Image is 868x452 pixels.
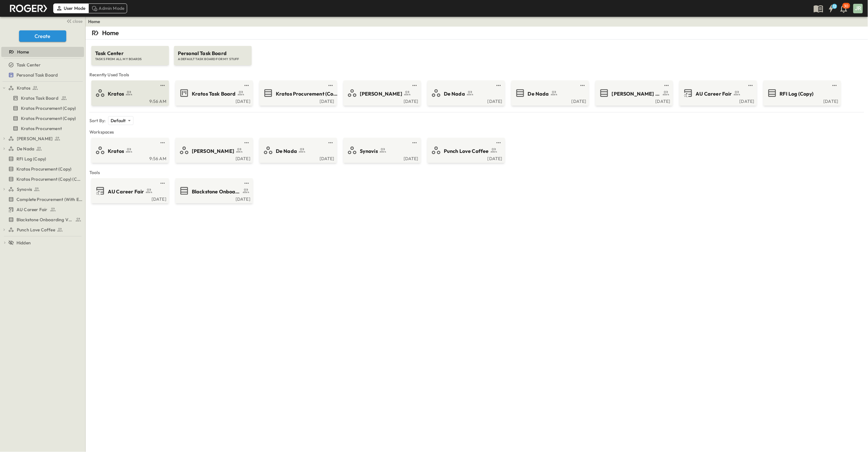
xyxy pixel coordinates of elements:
div: [PERSON_NAME]test [1,134,84,144]
span: Task Center [95,50,165,57]
a: AU Career Fair [681,88,755,98]
a: Task Center [1,60,83,69]
div: RFI Log (Copy)test [1,154,84,164]
a: Kratos Procurement (Copy) [1,165,83,173]
nav: breadcrumbs [88,18,104,25]
a: [DATE] [597,98,670,103]
a: Synovis [345,145,418,155]
a: [PERSON_NAME] [8,134,83,143]
button: test [159,82,166,89]
a: Kratos [8,84,83,92]
a: Kratos [93,88,166,98]
a: [DATE] [429,98,502,103]
span: Tools [89,169,864,176]
span: close [73,18,83,24]
a: Synovis [8,185,83,194]
a: [DATE] [681,98,755,103]
a: De Nada [8,144,83,153]
div: Kratos Procurement (Copy)test [1,164,84,174]
a: [DATE] [93,196,166,201]
span: [PERSON_NAME] Procurement [612,90,661,97]
div: Kratos Procurement (Copy)test [1,113,84,123]
button: test [159,179,166,187]
span: Synovis [360,148,378,155]
span: Kratos [17,85,30,91]
span: Home [17,49,29,55]
button: Create [19,30,66,42]
a: Punch Love Coffee [429,145,502,155]
a: Task CenterTASKS FROM ALL MY BOARDS [91,40,170,65]
a: [DATE] [261,98,334,103]
button: test [243,179,250,187]
div: AU Career Fairtest [1,204,84,215]
a: Kratos Procurement [1,124,83,133]
a: Home [1,47,83,56]
a: Kratos Procurement (Copy) (Copy) [1,175,83,184]
p: Home [102,28,119,37]
a: [DATE] [345,98,418,103]
div: 9:56 AM [93,98,166,103]
div: Complete Procurement (With Email Changes)test [1,194,84,204]
div: Punch Love Coffeetest [1,225,84,235]
div: De Nadatest [1,144,84,154]
button: test [831,82,839,89]
span: De Nada [17,146,34,152]
span: AU Career Fair [108,188,144,195]
span: Punch Love Coffee [444,148,489,155]
span: A DEFAULT TASK BOARD FOR MY STUFF [178,57,248,61]
span: De Nada [444,90,465,97]
a: Kratos Task Board [177,88,250,98]
span: TASKS FROM ALL MY BOARDS [95,57,165,61]
div: Kratos Procurement (Copy)test [1,103,84,113]
button: test [243,139,250,147]
a: Complete Procurement (With Email Changes) [1,195,83,204]
button: test [243,82,250,89]
div: Default [108,116,133,125]
span: Hidden [16,240,31,246]
button: test [663,82,670,89]
a: 9:56 AM [93,155,166,160]
button: 12 [825,3,838,14]
a: [DATE] [261,155,334,160]
span: Kratos Procurement (Copy) [276,90,338,97]
a: AU Career Fair [93,186,166,196]
span: Recently Used Tools [89,72,864,78]
span: Personal Task Board [16,72,58,78]
a: [DATE] [765,98,839,103]
a: [DATE] [345,155,418,160]
p: 30 [844,3,849,9]
div: Kratos Procurementtest [1,123,84,134]
a: De Nada [513,88,586,98]
span: AU Career Fair [16,206,47,213]
a: [DATE] [177,155,250,160]
p: Default [111,117,126,124]
span: Punch Love Coffee [17,227,55,233]
div: User Mode [53,3,88,13]
a: Kratos Procurement (Copy) [1,104,83,113]
a: [DATE] [177,196,250,201]
span: RFI Log (Copy) [780,90,814,97]
a: [PERSON_NAME] [345,88,418,98]
span: AU Career Fair [696,90,732,97]
a: Kratos Procurement (Copy) [1,114,83,123]
a: AU Career Fair [1,205,83,214]
div: Kratos Procurement (Copy) (Copy)test [1,174,84,184]
span: [PERSON_NAME] [17,135,53,142]
span: Workspaces [89,129,864,135]
a: [DATE] [429,155,502,160]
span: Personal Task Board [178,50,248,57]
div: JR [853,4,863,13]
div: [DATE] [177,98,250,103]
h6: 12 [833,4,837,9]
a: Blackstone Onboarding Videos [1,215,83,224]
span: [PERSON_NAME] [360,90,402,97]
